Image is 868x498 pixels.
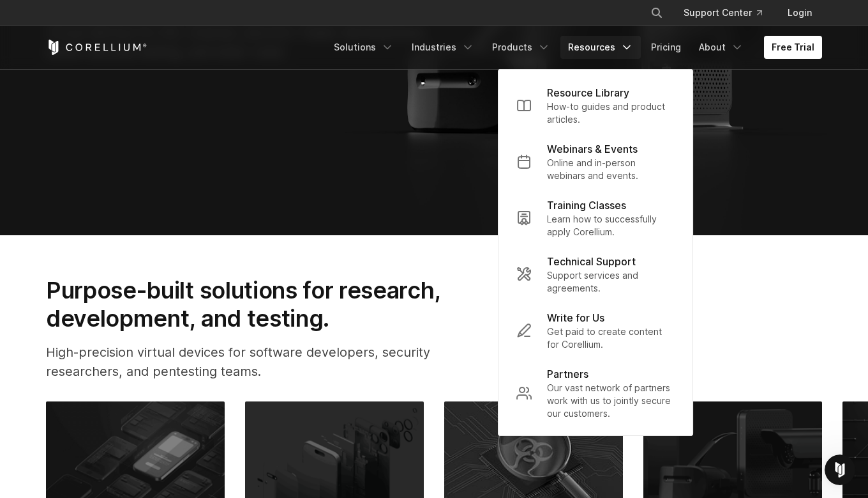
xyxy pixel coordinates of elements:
p: Support services and agreements. [547,269,675,295]
a: Partners Our vast network of partners work with us to jointly secure our customers. [506,359,685,428]
p: Training Classes [547,198,626,213]
p: Resource Library [547,85,629,100]
a: Resources [560,36,641,59]
button: Search [645,1,668,24]
p: Webinars & Events [547,141,638,157]
a: Industries [404,36,482,59]
p: Online and in-person webinars and events. [547,157,675,182]
p: How-to guides and product articles. [547,100,675,126]
iframe: Intercom live chat [825,455,855,485]
p: Technical Support [547,254,636,269]
a: Login [777,1,822,24]
p: Write for Us [547,310,604,325]
div: Navigation Menu [326,36,822,59]
a: Free Trial [764,36,822,59]
a: Support Center [673,1,772,24]
p: High-precision virtual devices for software developers, security researchers, and pentesting teams. [46,343,481,381]
a: Products [484,36,558,59]
h2: Purpose-built solutions for research, development, and testing. [46,276,481,333]
div: Navigation Menu [635,1,822,24]
p: Our vast network of partners work with us to jointly secure our customers. [547,382,675,420]
a: About [691,36,751,59]
a: Write for Us Get paid to create content for Corellium. [506,302,685,359]
a: Training Classes Learn how to successfully apply Corellium. [506,190,685,246]
a: Technical Support Support services and agreements. [506,246,685,302]
p: Get paid to create content for Corellium. [547,325,675,351]
a: Resource Library How-to guides and product articles. [506,77,685,134]
a: Corellium Home [46,40,147,55]
a: Pricing [643,36,689,59]
a: Solutions [326,36,401,59]
a: Webinars & Events Online and in-person webinars and events. [506,134,685,190]
p: Learn how to successfully apply Corellium. [547,213,675,238]
p: Partners [547,366,588,382]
